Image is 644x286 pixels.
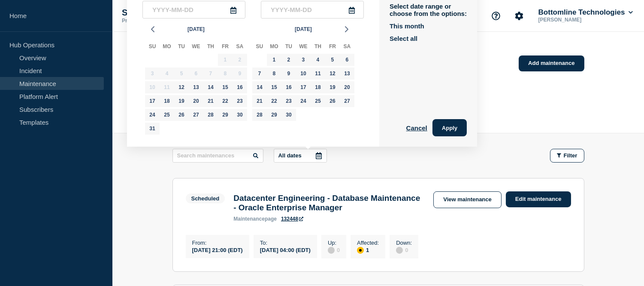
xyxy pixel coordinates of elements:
div: Tuesday, Sep 16, 2025 [283,81,295,93]
div: Tuesday, Aug 12, 2025 [175,81,187,93]
div: Sa [340,42,354,53]
div: Thursday, Aug 7, 2025 [205,68,217,80]
button: [DATE] [184,23,208,36]
div: We [189,42,203,53]
div: Sunday, Aug 3, 2025 [146,68,158,80]
div: Saturday, Aug 9, 2025 [234,68,246,80]
a: View maintenance [433,191,501,208]
div: Thursday, Aug 14, 2025 [205,81,217,93]
span: [DATE] [295,23,312,36]
div: Mo [267,42,281,53]
div: Friday, Aug 29, 2025 [219,109,231,121]
div: [DATE] 21:00 (EDT) [192,246,243,253]
div: Sunday, Sep 21, 2025 [254,95,266,107]
p: Primary Hub [122,18,152,24]
p: [PERSON_NAME] [537,17,626,23]
div: Tuesday, Sep 30, 2025 [283,109,295,121]
div: Friday, Aug 15, 2025 [219,81,231,93]
div: Tuesday, Sep 23, 2025 [283,95,295,107]
div: Th [203,42,218,53]
div: Monday, Aug 4, 2025 [161,68,173,80]
div: Su [252,42,267,53]
div: Wednesday, Sep 10, 2025 [297,68,309,80]
button: This month [390,22,424,30]
div: Saturday, Sep 27, 2025 [341,95,353,107]
p: From : [192,240,243,246]
p: To : [260,240,311,246]
button: Account settings [510,7,528,25]
a: Edit maintenance [506,191,571,207]
div: Monday, Sep 22, 2025 [268,95,280,107]
div: Sunday, Aug 31, 2025 [146,123,158,135]
div: Sunday, Sep 7, 2025 [254,68,266,80]
div: Monday, Aug 25, 2025 [161,109,173,121]
div: Wednesday, Aug 13, 2025 [190,81,202,93]
div: Friday, Sep 26, 2025 [327,95,339,107]
div: Thursday, Sep 25, 2025 [312,95,324,107]
div: Friday, Sep 12, 2025 [327,68,339,80]
div: disabled [328,247,335,254]
div: Friday, Sep 5, 2025 [327,54,339,66]
div: Sunday, Aug 10, 2025 [146,81,158,93]
a: 132448 [281,216,303,222]
div: Sunday, Aug 24, 2025 [146,109,158,121]
button: Select all [390,35,417,42]
input: Search maintenances [172,149,263,163]
div: Thursday, Aug 28, 2025 [205,109,217,121]
div: Tuesday, Aug 19, 2025 [175,95,187,107]
div: Saturday, Sep 13, 2025 [341,68,353,80]
div: Tuesday, Sep 2, 2025 [283,54,295,66]
div: Sunday, Sep 14, 2025 [254,81,266,93]
p: Status [122,8,293,18]
div: Thursday, Sep 18, 2025 [312,81,324,93]
div: Saturday, Sep 20, 2025 [341,81,353,93]
div: Friday, Aug 8, 2025 [219,68,231,80]
p: Up : [328,240,340,246]
span: Filter [564,152,577,159]
div: Monday, Sep 15, 2025 [268,81,280,93]
div: Sa [233,42,247,53]
div: Friday, Aug 22, 2025 [219,95,231,107]
div: Monday, Sep 29, 2025 [268,109,280,121]
div: Tuesday, Aug 26, 2025 [175,109,187,121]
div: Wednesday, Sep 17, 2025 [297,81,309,93]
div: Wednesday, Aug 6, 2025 [190,68,202,80]
p: page [233,216,277,222]
div: disabled [396,247,403,254]
div: Saturday, Sep 6, 2025 [341,54,353,66]
div: Thursday, Sep 11, 2025 [312,68,324,80]
div: Tu [174,42,189,53]
button: All dates [274,149,327,163]
div: Wednesday, Aug 20, 2025 [190,95,202,107]
div: Monday, Aug 18, 2025 [161,95,173,107]
div: Wednesday, Sep 24, 2025 [297,95,309,107]
div: Fr [325,42,340,53]
a: Add maintenance [519,55,584,71]
div: Su [145,42,160,53]
div: 1 [357,246,379,254]
span: maintenance [233,216,265,222]
div: Sunday, Aug 17, 2025 [146,95,158,107]
h3: Datacenter Engineering - Database Maintenance - Oracle Enterprise Manager [233,194,425,212]
div: Tuesday, Aug 5, 2025 [175,68,187,80]
div: 0 [396,246,412,254]
button: Filter [550,149,584,163]
div: Wednesday, Aug 27, 2025 [190,109,202,121]
div: Tu [281,42,296,53]
div: Mo [160,42,174,53]
div: 0 [328,246,340,254]
div: affected [357,247,364,254]
div: Saturday, Aug 30, 2025 [234,109,246,121]
button: Bottomline Technologies [537,8,635,17]
button: Cancel [406,119,427,136]
div: Thursday, Aug 21, 2025 [205,95,217,107]
div: We [296,42,311,53]
div: Tuesday, Sep 9, 2025 [283,68,295,80]
p: Down : [396,240,412,246]
p: Select date range or choose from the options: [390,3,467,17]
div: Wednesday, Sep 3, 2025 [297,54,309,66]
p: All dates [278,152,302,159]
div: Sunday, Sep 28, 2025 [254,109,266,121]
span: [DATE] [187,23,205,36]
input: YYYY-MM-DD [261,1,364,18]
